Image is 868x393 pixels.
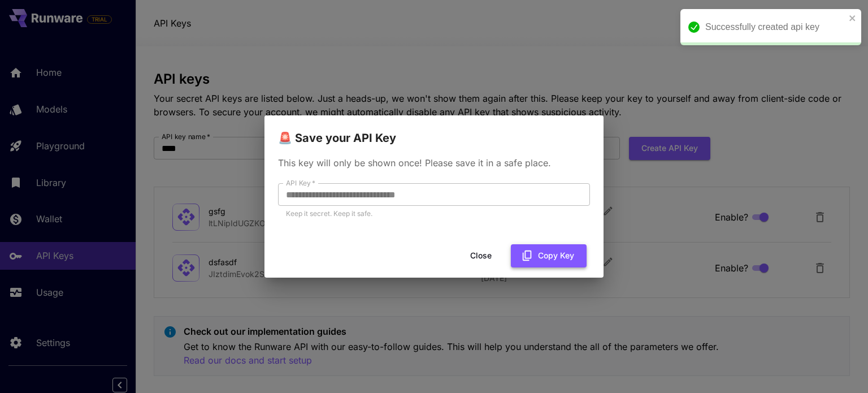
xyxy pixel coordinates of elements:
[286,208,582,219] p: Keep it secret. Keep it safe.
[264,115,604,147] h2: 🚨 Save your API Key
[278,156,590,170] p: This key will only be shown once! Please save it in a safe place.
[455,244,506,267] button: Close
[705,20,845,34] div: Successfully created api key
[511,244,587,267] button: Copy Key
[286,178,315,188] label: API Key
[849,14,857,23] button: close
